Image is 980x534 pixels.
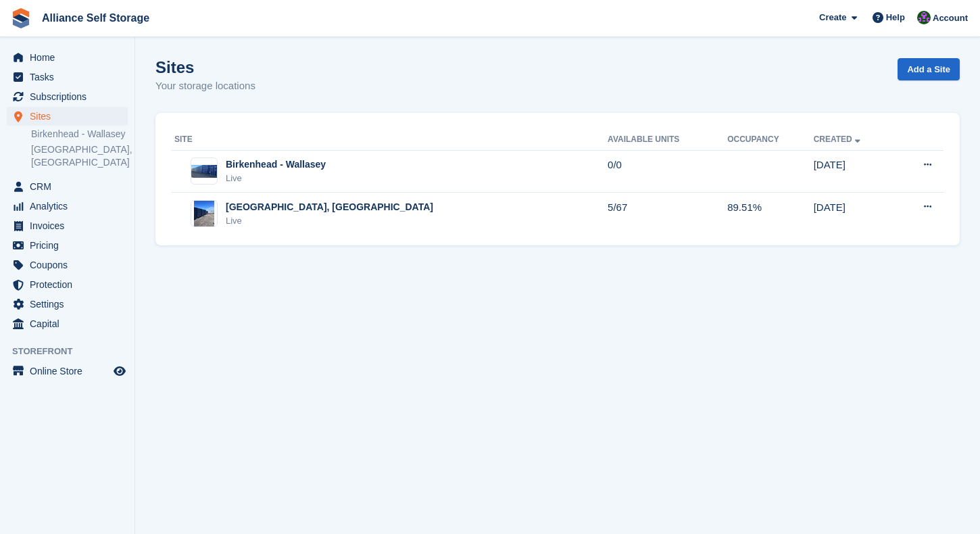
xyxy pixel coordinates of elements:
[608,150,727,193] td: 0/0
[898,58,960,80] a: Add a Site
[608,129,727,151] th: Available Units
[11,8,31,28] img: stora-icon-8386f47178a22dfd0bd8f6a31ec36ba5ce8667c1dd55bd0f319d3a0aa187defe.svg
[727,193,813,235] td: 89.51%
[30,314,111,333] span: Capital
[30,275,111,294] span: Protection
[30,362,111,381] span: Online Store
[155,58,255,76] h1: Sites
[226,157,326,172] div: Birkenhead - Wallasey
[12,345,134,358] span: Storefront
[172,129,608,151] th: Site
[7,177,128,196] a: menu
[608,193,727,235] td: 5/67
[819,11,846,24] span: Create
[7,314,128,333] a: menu
[7,295,128,314] a: menu
[31,128,128,141] a: Birkenhead - Wallasey
[226,172,326,185] div: Live
[7,107,128,126] a: menu
[917,11,931,24] img: Romilly Norton
[814,150,896,193] td: [DATE]
[30,295,111,314] span: Settings
[814,135,863,144] a: Created
[30,236,111,255] span: Pricing
[7,87,128,106] a: menu
[933,11,968,25] span: Account
[226,200,433,214] div: [GEOGRAPHIC_DATA], [GEOGRAPHIC_DATA]
[814,193,896,235] td: [DATE]
[7,48,128,67] a: menu
[727,129,813,151] th: Occupancy
[30,68,111,87] span: Tasks
[7,256,128,274] a: menu
[155,78,255,94] p: Your storage locations
[112,363,128,379] a: Preview store
[191,165,217,178] img: Image of Birkenhead - Wallasey site
[7,236,128,255] a: menu
[7,362,128,381] a: menu
[30,87,111,106] span: Subscriptions
[7,216,128,235] a: menu
[7,68,128,87] a: menu
[226,214,433,228] div: Live
[36,7,155,29] a: Alliance Self Storage
[7,197,128,216] a: menu
[30,216,111,235] span: Invoices
[31,143,128,169] a: [GEOGRAPHIC_DATA], [GEOGRAPHIC_DATA]
[886,11,905,24] span: Help
[30,256,111,274] span: Coupons
[30,177,111,196] span: CRM
[30,197,111,216] span: Analytics
[7,275,128,294] a: menu
[30,107,111,126] span: Sites
[30,48,111,67] span: Home
[194,200,214,227] img: Image of Tarren Way South, Moreton, Wirral site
